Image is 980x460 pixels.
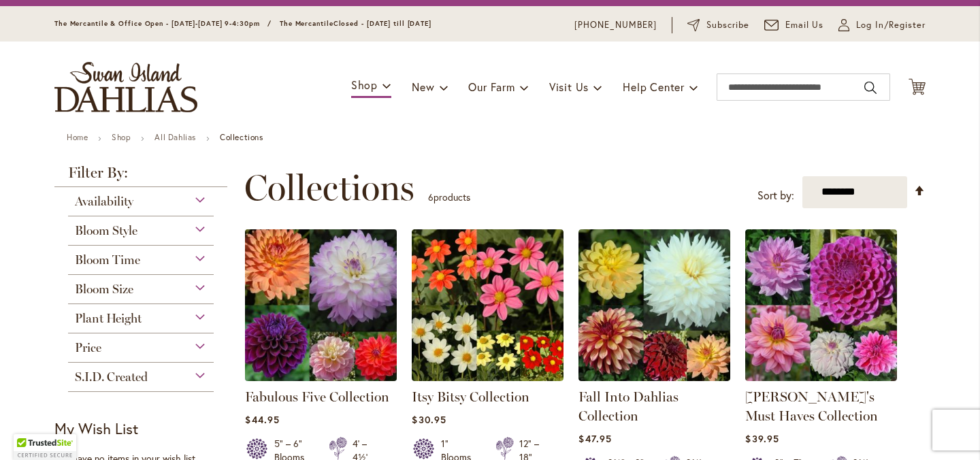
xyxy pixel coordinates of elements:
span: Email Us [785,18,824,32]
img: Itsy Bitsy Collection [412,229,563,381]
a: Email Us [764,18,824,32]
a: Itsy Bitsy Collection [412,389,529,405]
strong: My Wish List [54,418,138,438]
a: Fabulous Five Collection [245,371,397,384]
label: Sort by: [757,183,794,208]
span: 6 [428,191,434,203]
span: New [412,80,434,94]
a: [PHONE_NUMBER] [574,18,657,32]
iframe: Launch Accessibility Center [10,412,48,450]
a: Shop [112,132,131,142]
a: All Dahlias [154,132,196,142]
span: Shop [351,78,378,92]
p: products [428,186,470,208]
span: Collections [244,167,414,208]
span: S.I.D. Created [75,369,148,384]
a: [PERSON_NAME]'s Must Haves Collection [745,389,878,424]
a: Fabulous Five Collection [245,389,389,405]
span: Plant Height [75,311,142,326]
a: store logo [54,62,197,112]
span: Bloom Style [75,223,137,238]
span: Bloom Size [75,282,133,297]
a: Home [67,132,88,142]
a: Log In/Register [838,18,926,32]
span: Price [75,340,101,355]
span: Help Center [623,80,685,94]
a: Fall Into Dahlias Collection [578,371,730,384]
a: Itsy Bitsy Collection [412,371,563,384]
span: $44.95 [245,413,279,426]
img: Heather's Must Haves Collection [745,229,897,381]
span: Our Farm [468,80,514,94]
span: Subscribe [706,18,749,32]
span: $47.95 [578,432,611,445]
strong: Collections [220,132,263,142]
span: Visit Us [549,80,589,94]
img: Fabulous Five Collection [242,225,401,384]
span: Log In/Register [856,18,926,32]
span: $39.95 [745,432,779,445]
strong: Filter By: [54,165,227,187]
a: Fall Into Dahlias Collection [578,389,679,424]
span: Bloom Time [75,252,140,267]
img: Fall Into Dahlias Collection [578,229,730,381]
span: Availability [75,194,133,209]
span: $30.95 [412,413,446,426]
a: Subscribe [687,18,749,32]
a: Heather's Must Haves Collection [745,371,897,384]
span: Closed - [DATE] till [DATE] [333,19,431,28]
span: The Mercantile & Office Open - [DATE]-[DATE] 9-4:30pm / The Mercantile [54,19,333,28]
